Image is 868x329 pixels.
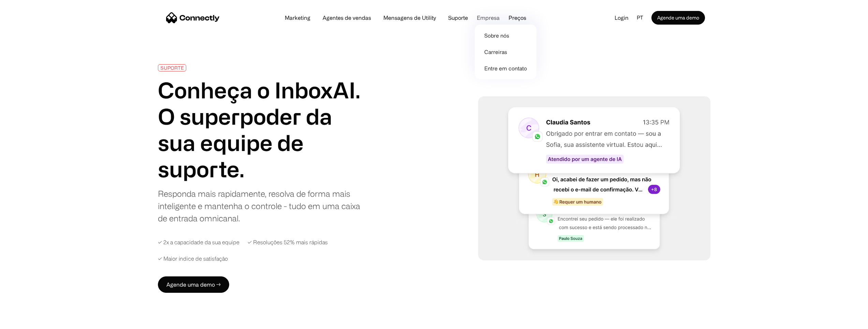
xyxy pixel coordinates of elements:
[166,13,220,23] a: home
[317,15,377,20] a: Agentes de vendas
[158,188,365,224] div: Responda mais rapidamente, resolva de forma mais inteligente e mantenha o controle - tudo em uma ...
[609,13,634,23] a: Login
[378,15,441,20] a: Mensagens de Utility
[503,15,532,20] a: Preços
[637,13,643,23] div: pt
[475,13,502,23] div: Empresa
[158,238,239,246] div: ✓ 2x a capacidade da sua equipe
[634,13,651,23] div: pt
[158,276,229,293] a: Agende uma demo →
[158,77,365,182] h1: Conheça o InboxAI. O superpoder da sua equipe de suporte.
[477,44,534,60] a: Carreiras
[477,27,534,44] a: Sobre nós
[443,15,473,20] a: Suporte
[477,13,500,23] div: Empresa
[651,11,705,25] a: Agende uma demo
[477,60,534,77] a: Entre em contato
[14,317,41,327] ul: Language list
[158,255,228,263] div: ✓ Maior índice de satisfação
[160,65,184,70] div: SUPORTE
[279,15,316,20] a: Marketing
[7,316,41,327] aside: Language selected: Português (Brasil)
[248,238,328,246] div: ✓ Resoluções 52% mais rápidas
[475,23,536,79] nav: Empresa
